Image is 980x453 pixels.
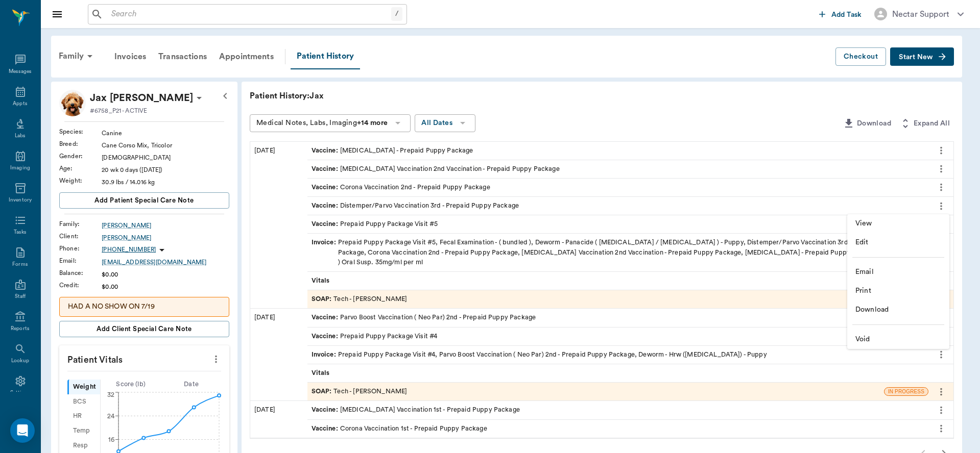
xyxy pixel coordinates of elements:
span: Print [855,286,941,296]
span: Edit [855,237,941,248]
span: Email [855,267,941,278]
div: Open Intercom Messenger [10,418,35,443]
span: Download [855,305,941,315]
span: View [855,218,941,229]
span: Void [855,334,941,345]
